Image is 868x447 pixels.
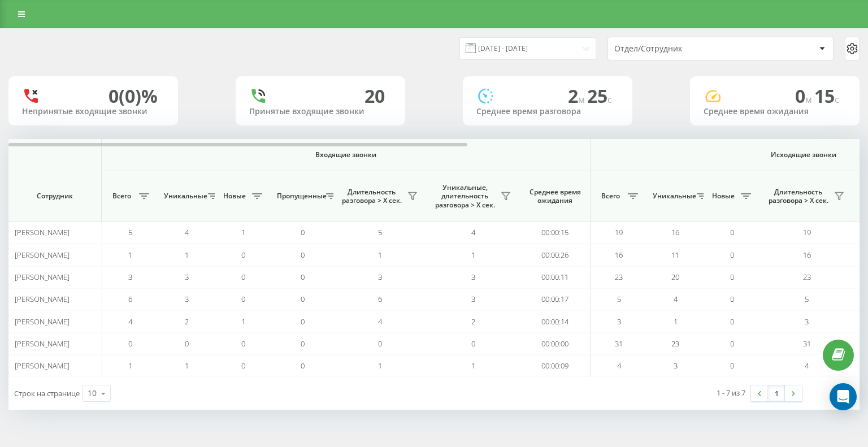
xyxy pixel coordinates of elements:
span: 15 [814,84,839,108]
div: 10 [88,388,97,399]
span: Всего [107,192,136,201]
span: 0 [730,316,734,327]
div: 20 [364,85,385,107]
span: 19 [615,227,623,237]
span: 3 [185,272,189,282]
span: 0 [378,338,382,349]
span: 3 [185,294,189,304]
span: Новые [709,192,737,201]
span: 1 [674,316,678,327]
span: 2 [185,316,189,327]
span: 2 [471,316,475,327]
td: 00:00:15 [520,222,591,244]
div: 1 - 7 из 7 [717,387,745,398]
span: 1 [241,316,245,327]
span: 0 [301,227,305,237]
span: 0 [730,294,734,304]
span: 23 [803,272,811,282]
span: 0 [241,361,245,371]
span: 19 [803,227,811,237]
span: 0 [730,338,734,349]
span: 0 [730,227,734,237]
span: 3 [617,316,621,327]
div: Непринятые входящие звонки [22,107,164,116]
span: Уникальные [164,192,205,201]
span: 0 [241,294,245,304]
span: [PERSON_NAME] [15,250,70,260]
span: 1 [378,250,382,260]
span: 0 [241,338,245,349]
span: [PERSON_NAME] [15,361,70,371]
span: c [835,93,839,106]
span: 4 [128,316,132,327]
span: 31 [615,338,623,349]
span: [PERSON_NAME] [15,294,70,304]
span: 0 [301,272,305,282]
span: 0 [301,338,305,349]
span: 4 [617,361,621,371]
td: 00:00:26 [520,244,591,266]
span: 5 [805,294,809,304]
span: 4 [471,227,475,237]
span: 0 [730,272,734,282]
td: 00:00:14 [520,310,591,332]
span: м [805,93,814,106]
a: 1 [768,385,785,401]
div: Среднее время ожидания [704,107,846,116]
span: Строк на странице [14,388,80,398]
span: 0 [241,250,245,260]
td: 00:00:09 [520,355,591,377]
div: Принятые входящие звонки [249,107,392,116]
div: 0 (0)% [108,85,158,107]
span: 2 [568,84,587,108]
span: 4 [378,316,382,327]
span: 25 [587,84,612,108]
span: 0 [730,250,734,260]
span: Среднее время ожидания [528,188,581,205]
span: Уникальные [653,192,693,201]
span: 3 [805,316,809,327]
span: 1 [128,250,132,260]
span: [PERSON_NAME] [15,338,70,349]
span: Сотрудник [18,192,92,201]
span: Длительность разговора > Х сек. [766,188,831,205]
span: 1 [185,361,189,371]
span: 1 [128,361,132,371]
span: 0 [795,84,814,108]
span: 5 [128,227,132,237]
span: Уникальные, длительность разговора > Х сек. [432,183,497,210]
span: 0 [185,338,189,349]
span: Всего [596,192,624,201]
span: 4 [805,361,809,371]
div: Open Intercom Messenger [830,383,857,410]
span: 3 [471,272,475,282]
td: 00:00:00 [520,333,591,355]
span: 0 [730,361,734,371]
span: Новые [220,192,249,201]
span: 3 [128,272,132,282]
span: 1 [241,227,245,237]
span: 23 [671,338,679,349]
span: 0 [471,338,475,349]
span: [PERSON_NAME] [15,227,70,237]
span: 16 [671,227,679,237]
span: 23 [615,272,623,282]
span: Длительность разговора > Х сек. [339,188,404,205]
span: 0 [301,250,305,260]
span: 1 [378,361,382,371]
span: 1 [471,361,475,371]
span: 0 [128,338,132,349]
div: Отдел/Сотрудник [614,44,749,54]
span: [PERSON_NAME] [15,272,70,282]
span: Пропущенные [277,192,323,201]
span: 3 [378,272,382,282]
span: 1 [185,250,189,260]
span: 31 [803,338,811,349]
td: 00:00:17 [520,288,591,310]
span: 5 [617,294,621,304]
span: 16 [803,250,811,260]
span: 1 [471,250,475,260]
span: 3 [471,294,475,304]
span: 0 [241,272,245,282]
span: 11 [671,250,679,260]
